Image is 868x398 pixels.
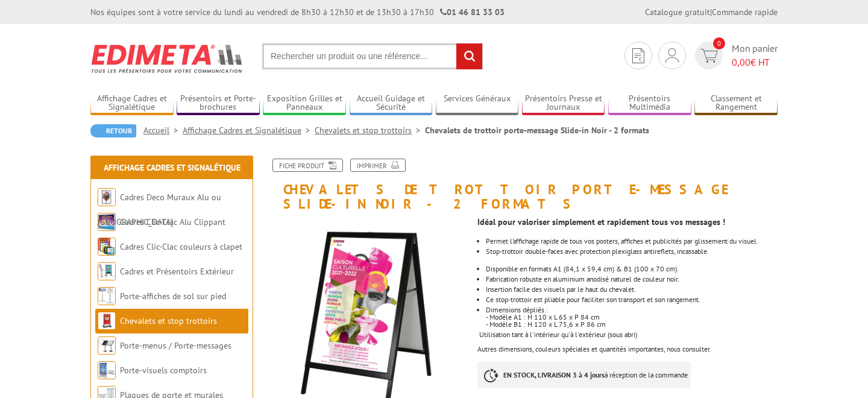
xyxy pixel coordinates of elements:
a: Cadres Clic-Clac couleurs à clapet [120,241,242,252]
a: devis rapide 0 Mon panier 0,00€ HT [692,42,778,69]
strong: EN STOCK, LIVRAISON 3 à 4 jours [503,370,605,379]
a: Catalogue gratuit [645,7,710,17]
img: Cadres Deco Muraux Alu ou Bois [98,188,116,206]
img: devis rapide [632,48,644,63]
a: Commande rapide [712,7,778,17]
p: à réception de la commande [477,362,691,388]
a: Cadres Deco Muraux Alu ou [GEOGRAPHIC_DATA] [98,192,221,227]
img: Porte-menus / Porte-messages [98,336,116,355]
span: Mon panier [732,42,778,69]
a: Cadres et Présentoirs Extérieur [120,266,234,277]
img: Chevalets et stop trottoirs [98,312,116,330]
li: Ce stop-trottoir est pliable pour faciliter son transport et son rangement. [486,296,778,303]
a: Présentoirs Multimédia [608,93,691,113]
div: - Modèle A1 : H 110 x L 65 x P 84 cm [486,314,778,321]
a: Exposition Grilles et Panneaux [263,93,346,113]
a: Classement et Rangement [694,93,778,113]
img: Porte-affiches de sol sur pied [98,287,116,305]
img: Cadres Clic-Clac couleurs à clapet [98,238,116,256]
a: Porte-menus / Porte-messages [120,340,231,351]
div: Autres dimensions, couleurs spéciales et quantités importantes, nous consulter. [477,346,778,353]
a: Affichage Cadres et Signalétique [183,125,315,136]
h1: Chevalets de trottoir porte-message Slide-in Noir - 2 formats [256,159,787,211]
img: devis rapide [665,48,679,63]
div: Nos équipes sont à votre service du lundi au vendredi de 8h30 à 12h30 et de 13h30 à 17h30 [90,6,505,18]
a: Accueil [143,125,183,136]
li: Chevalets de trottoir porte-message Slide-in Noir - 2 formats [425,124,649,136]
input: Rechercher un produit ou une référence... [262,43,483,69]
div: Dimensions dépliés : [486,306,778,314]
strong: Idéal pour valoriser simplement et rapidement tous vos messages ! [477,216,725,227]
li: Permet l’affichage rapide de tous vos posters, affiches et publicités par glissement du visuel. [486,238,778,245]
li: Insertion facile des visuels par le haut du chevalet. [486,286,778,293]
a: Porte-affiches de sol sur pied [120,291,226,302]
a: Fiche produit [272,159,343,172]
p: Stop-trottoir double-faces avec protection plexiglass antireflets, incassable. [486,248,778,255]
a: Chevalets et stop trottoirs [120,315,217,326]
a: Affichage Cadres et Signalétique [104,162,241,173]
a: Cadres Clic-Clac Alu Clippant [120,216,225,227]
img: devis rapide [700,49,718,63]
span: 0 [713,37,725,49]
span: € HT [732,55,778,69]
strong: 01 46 81 33 03 [440,7,505,17]
a: Affichage Cadres et Signalétique [90,93,174,113]
a: Porte-visuels comptoirs [120,365,207,376]
img: Edimeta [90,36,244,81]
img: Porte-visuels comptoirs [98,361,116,379]
div: - Modèle B1 : H 120 x L 75,6 x P 86 cm [486,321,778,328]
div: | [645,6,778,18]
a: Imprimer [350,159,406,172]
a: Présentoirs et Porte-brochures [177,93,260,113]
input: rechercher [456,43,482,69]
a: Chevalets et stop trottoirs [315,125,425,136]
span: 0,00 [732,56,750,68]
img: Cadres et Présentoirs Extérieur [98,262,116,280]
a: Accueil Guidage et Sécurité [350,93,433,113]
li: Disponible en formats A1 (84,1 x 59,4 cm) & B1 (100 x 70 cm). [486,265,778,273]
a: Présentoirs Presse et Journaux [522,93,605,113]
li: Fabrication robuste en aluminium anodisé naturel de couleur noir. [486,276,778,283]
span: Utilisation tant à l'intérieur qu'à l'extérieur (sous abri) [479,330,637,339]
a: Retour [90,124,136,137]
a: Services Généraux [436,93,519,113]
